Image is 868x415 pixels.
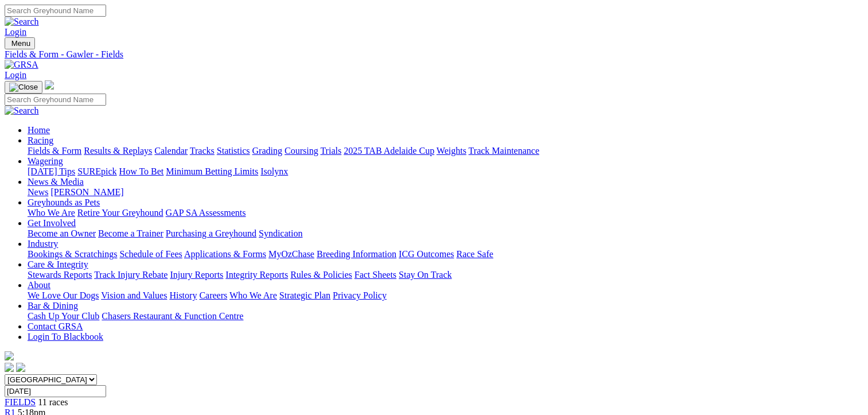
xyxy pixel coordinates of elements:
a: [PERSON_NAME] [50,187,123,197]
div: About [28,290,863,301]
span: Menu [11,39,30,48]
img: logo-grsa-white.png [5,351,14,360]
input: Search [5,5,106,17]
a: Stay On Track [399,270,451,280]
a: We Love Our Dogs [28,290,99,300]
img: Close [9,83,38,92]
a: About [28,280,50,290]
a: Statistics [217,146,250,156]
a: 2025 TAB Adelaide Cup [344,146,434,156]
img: logo-grsa-white.png [45,80,54,90]
a: Bar & Dining [28,301,78,311]
a: Careers [199,290,227,300]
a: Get Involved [28,218,76,228]
a: Become an Owner [28,228,96,238]
a: Racing [28,135,53,145]
a: Schedule of Fees [119,249,182,259]
a: [DATE] Tips [28,166,75,176]
img: Search [5,17,39,27]
a: Coursing [285,146,318,156]
a: Fields & Form - Gawler - Fields [5,49,863,60]
a: Who We Are [229,290,277,300]
a: Grading [252,146,282,156]
img: GRSA [5,60,38,70]
a: Home [28,125,50,135]
a: Track Injury Rebate [94,270,168,280]
a: How To Bet [119,166,164,176]
a: Fields & Form [28,146,81,156]
img: Search [5,106,39,116]
div: Industry [28,249,863,259]
a: Minimum Betting Limits [166,166,258,176]
div: Greyhounds as Pets [28,208,863,218]
div: Care & Integrity [28,270,863,280]
div: Get Involved [28,228,863,239]
a: FIELDS [5,397,36,407]
input: Search [5,94,106,106]
span: 11 races [38,397,68,407]
a: Breeding Information [317,249,396,259]
a: Weights [437,146,466,156]
img: facebook.svg [5,363,14,372]
a: Chasers Restaurant & Function Centre [102,311,243,321]
a: Strategic Plan [279,290,330,300]
div: News & Media [28,187,863,197]
a: Results & Replays [84,146,152,156]
a: Integrity Reports [225,270,288,280]
a: Privacy Policy [333,290,387,300]
a: News [28,187,48,197]
a: History [169,290,197,300]
a: Race Safe [456,249,493,259]
a: Purchasing a Greyhound [166,228,256,238]
div: Bar & Dining [28,311,863,321]
a: SUREpick [77,166,116,176]
a: Trials [320,146,341,156]
a: Retire Your Greyhound [77,208,164,218]
a: GAP SA Assessments [166,208,246,218]
a: ICG Outcomes [399,249,454,259]
div: Wagering [28,166,863,177]
a: Bookings & Scratchings [28,249,117,259]
a: Login [5,27,26,37]
a: Wagering [28,156,63,166]
a: Industry [28,239,58,249]
a: Calendar [154,146,188,156]
a: Injury Reports [170,270,223,280]
a: Greyhounds as Pets [28,197,100,207]
button: Toggle navigation [5,37,35,49]
button: Toggle navigation [5,81,42,94]
a: Login To Blackbook [28,332,103,342]
a: Who We Are [28,208,75,218]
a: MyOzChase [268,249,314,259]
a: Care & Integrity [28,259,88,269]
a: Cash Up Your Club [28,311,99,321]
a: Contact GRSA [28,321,83,331]
a: Vision and Values [101,290,167,300]
a: Fact Sheets [355,270,396,280]
div: Racing [28,146,863,156]
a: Rules & Policies [290,270,352,280]
a: Syndication [259,228,302,238]
a: Stewards Reports [28,270,92,280]
input: Select date [5,385,106,397]
a: Become a Trainer [98,228,164,238]
a: Login [5,70,26,80]
a: Isolynx [260,166,288,176]
a: Applications & Forms [184,249,266,259]
a: Tracks [190,146,215,156]
a: News & Media [28,177,84,187]
a: Track Maintenance [469,146,539,156]
img: twitter.svg [16,363,25,372]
